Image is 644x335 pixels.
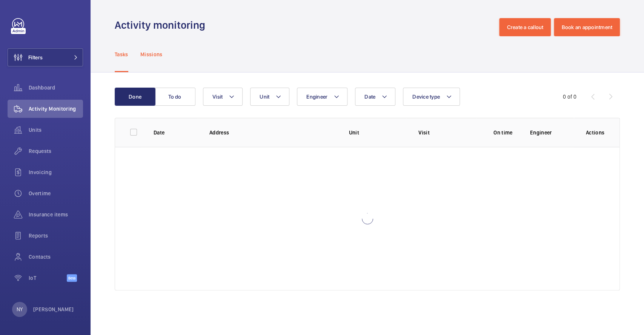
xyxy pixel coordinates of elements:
p: Address [209,129,337,136]
p: Tasks [115,51,128,58]
p: Actions [586,129,604,136]
p: Visit [418,129,476,136]
p: NY [17,306,23,313]
span: Engineer [306,94,327,100]
p: Unit [349,129,406,136]
button: Engineer [297,88,347,106]
span: Invoicing [29,168,83,176]
p: On time [488,129,518,136]
button: Device type [403,88,460,106]
button: Date [355,88,395,106]
span: Filters [28,54,43,61]
span: IoT [29,274,67,282]
button: To do [155,88,195,106]
span: Device type [412,94,440,100]
button: Unit [250,88,289,106]
span: Contacts [29,253,83,261]
p: Missions [140,51,163,58]
span: Units [29,126,83,134]
h1: Activity monitoring [115,18,210,32]
button: Book an appointment [554,18,620,36]
button: Visit [203,88,243,106]
button: Create a callout [499,18,551,36]
span: Beta [67,274,77,282]
span: Insurance items [29,211,83,218]
span: Date [364,94,375,100]
span: Visit [212,94,223,100]
span: Unit [260,94,269,100]
span: Dashboard [29,84,83,91]
p: [PERSON_NAME] [33,306,74,313]
span: Requests [29,147,83,155]
span: Activity Monitoring [29,105,83,113]
span: Overtime [29,190,83,197]
div: 0 of 0 [563,93,576,100]
span: Reports [29,232,83,239]
button: Done [115,88,155,106]
p: Engineer [530,129,574,136]
button: Filters [8,48,83,66]
p: Date [154,129,197,136]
